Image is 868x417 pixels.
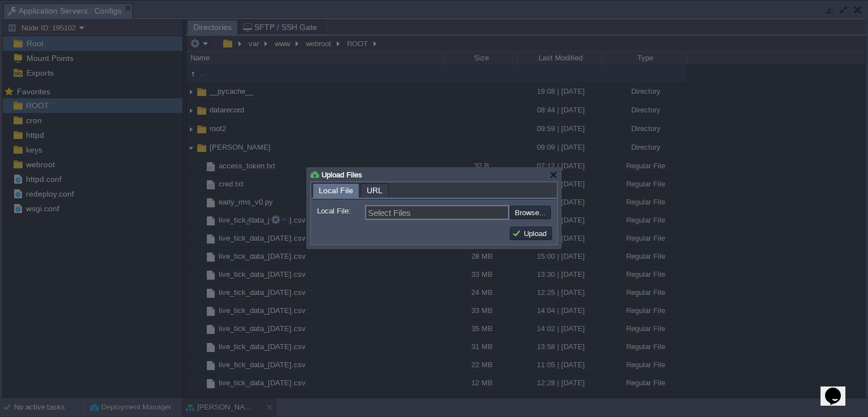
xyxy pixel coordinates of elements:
iframe: chat widget [821,372,857,406]
label: Local File: [317,205,364,217]
span: Local File [319,184,353,198]
span: Upload Files [322,171,362,179]
button: Upload [512,228,550,238]
span: URL [367,184,383,197]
